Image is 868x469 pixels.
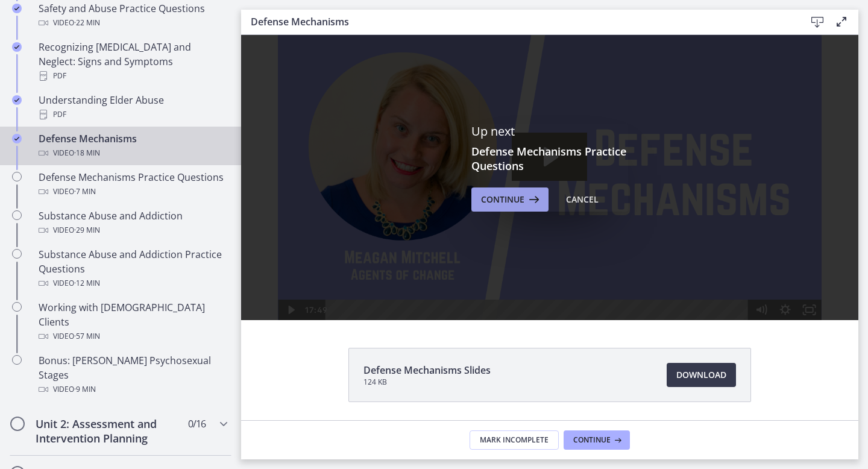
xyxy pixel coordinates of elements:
span: · 57 min [74,329,100,344]
div: Video [39,329,227,344]
span: 124 KB [363,377,491,387]
div: Defense Mechanisms Practice Questions [39,170,227,199]
div: Cancel [566,192,599,207]
div: Video [39,276,227,291]
span: Continue [573,435,611,445]
div: Video [39,16,227,30]
button: Play Video [37,285,61,306]
i: Completed [12,42,22,52]
div: Video [39,184,227,199]
span: · 22 min [74,16,100,30]
div: Recognizing [MEDICAL_DATA] and Neglect: Signs and Symptoms [39,40,227,83]
i: Completed [12,95,22,105]
h3: Defense Mechanisms [251,14,786,29]
div: Substance Abuse and Addiction Practice Questions [39,247,227,291]
span: Continue [481,192,524,207]
div: Safety and Abuse Practice Questions [39,1,227,30]
button: Cancel [556,187,608,212]
span: · 7 min [74,184,96,199]
span: Mark Incomplete [480,435,549,445]
span: · 18 min [74,146,100,160]
div: PDF [39,69,227,83]
p: Up next [471,124,628,139]
span: Defense Mechanisms Slides [363,363,491,377]
span: 0 / 16 [188,417,206,431]
h3: Defense Mechanisms Practice Questions [471,144,628,173]
button: Fullscreen [556,285,580,306]
div: Video [39,382,227,397]
div: Understanding Elder Abuse [39,93,227,122]
button: Show settings menu [532,285,556,306]
span: · 29 min [74,223,100,238]
i: Completed [12,4,22,13]
div: Defense Mechanisms [39,131,227,160]
div: Bonus: [PERSON_NAME] Psychosexual Stages [39,353,227,397]
button: Play Video: ctgmo8leb9sc72ose380.mp4 [271,118,346,166]
div: Video [39,223,227,238]
a: Download [667,363,736,387]
div: Substance Abuse and Addiction [39,209,227,238]
div: Playbar [93,285,502,306]
div: PDF [39,107,227,122]
button: Continue [564,430,630,450]
div: Video [39,146,227,160]
div: Working with [DEMOGRAPHIC_DATA] Clients [39,300,227,344]
i: Completed [12,134,22,143]
button: Continue [471,187,549,212]
span: · 9 min [74,382,96,397]
button: Mute [508,285,532,306]
span: Download [676,368,726,382]
h2: Unit 2: Assessment and Intervention Planning [36,417,183,445]
span: · 12 min [74,276,100,291]
button: Mark Incomplete [470,430,559,450]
